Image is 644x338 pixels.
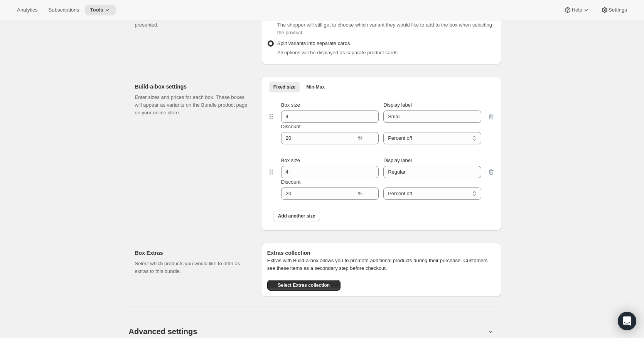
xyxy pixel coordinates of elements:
[618,312,636,330] div: Open Intercom Messenger
[48,7,79,13] span: Subscriptions
[281,157,300,163] span: Box size
[281,110,367,123] input: Box size
[281,166,367,178] input: Box size
[281,102,300,108] span: Box size
[559,5,594,15] button: Help
[277,22,492,35] span: The shopper will still get to choose which variant they would like to add to the box when selecti...
[358,135,363,141] span: %
[273,84,295,90] span: Fixed size
[90,7,103,13] span: Tools
[358,191,363,196] span: %
[135,94,249,117] p: Enter sizes and prices for each box. These boxes will appear as variants on the Bundle product pa...
[135,83,249,90] h2: Build-a-box settings
[135,260,249,275] p: Select which products you would like to offer as extras to this bundle.
[267,257,495,272] p: Extras with Build-a-box allows you to promote additional products during their purchase. Customer...
[278,213,315,219] span: Add another size
[135,13,249,29] p: Basic attributes of how the build-a-box is presented.
[596,5,632,15] button: Settings
[277,40,350,46] span: Split variants into separate cards
[267,280,341,291] button: Select Extras collection
[383,110,481,123] input: Display label
[572,7,582,13] span: Help
[44,5,84,15] button: Subscriptions
[273,211,320,221] button: Add another size
[135,249,249,257] h2: Box Extras
[281,179,301,185] span: Discount
[609,7,627,13] span: Settings
[383,166,481,178] input: Display label
[306,84,325,90] span: Min-Max
[383,102,412,108] span: Display label
[277,50,398,55] span: All options will be displayed as separate product cards
[383,157,412,163] span: Display label
[12,5,42,15] button: Analytics
[278,282,330,288] span: Select Extras collection
[267,249,495,257] h6: Extras collection
[129,325,197,338] span: Advanced settings
[85,5,116,15] button: Tools
[17,7,37,13] span: Analytics
[281,124,301,129] span: Discount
